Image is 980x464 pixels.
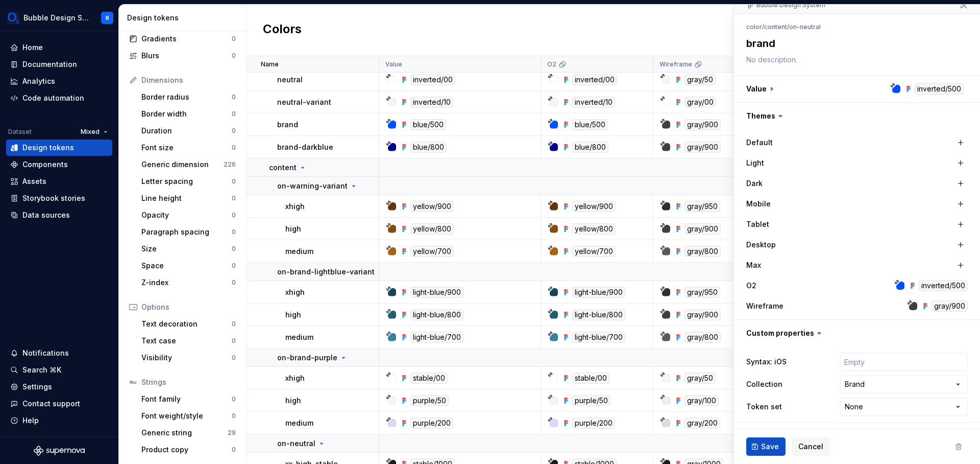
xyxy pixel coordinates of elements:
[277,267,375,277] p: on-brand-lightblue-variant
[285,310,301,320] p: high
[22,159,68,170] div: Components
[684,74,716,85] div: gray/50
[232,354,236,362] div: 0
[798,442,823,452] span: Cancel
[22,210,70,220] div: Data sources
[684,97,716,108] div: gray/00
[840,353,968,371] input: Empty
[746,301,783,311] label: Wireframe
[746,357,787,367] label: Syntax: iOS
[141,428,228,438] div: Generic string
[137,425,240,441] a: Generic string29
[34,446,85,456] svg: Supernova Logo
[572,287,625,298] div: light-blue/900
[789,23,821,31] li: on-neutral
[141,319,232,329] div: Text decoration
[410,395,449,406] div: purple/50
[141,394,232,404] div: Font family
[141,75,236,85] div: Dimensions
[572,373,609,384] div: stable/00
[137,190,240,206] a: Line height0
[792,437,830,456] button: Cancel
[746,199,771,209] label: Mobile
[141,34,232,44] div: Gradients
[141,445,232,455] div: Product copy
[6,379,112,395] a: Settings
[137,156,240,173] a: Generic dimension226
[141,277,232,288] div: Z-index
[81,128,100,136] span: Mixed
[127,13,242,23] div: Design tokens
[141,302,236,312] div: Options
[141,126,232,136] div: Duration
[572,223,616,235] div: yellow/800
[410,223,454,235] div: yellow/800
[746,402,782,412] label: Token set
[137,173,240,190] a: Letter spacing0
[141,193,232,203] div: Line height
[263,21,302,39] h2: Colors
[684,373,716,384] div: gray/50
[746,137,773,148] label: Default
[572,201,616,212] div: yellow/900
[232,110,236,118] div: 0
[137,241,240,257] a: Size0
[410,97,453,108] div: inverted/10
[141,92,232,102] div: Border radius
[277,142,333,152] p: brand-darkblue
[261,60,279,68] p: Name
[6,56,112,73] a: Documentation
[232,395,236,403] div: 0
[572,309,625,320] div: light-blue/800
[22,348,69,358] div: Notifications
[22,143,74,153] div: Design tokens
[232,279,236,287] div: 0
[746,281,756,291] label: O2
[572,97,615,108] div: inverted/10
[228,429,236,437] div: 29
[746,240,776,250] label: Desktop
[277,438,315,449] p: on-neutral
[232,52,236,60] div: 0
[22,399,80,409] div: Contact support
[277,97,331,107] p: neutral-variant
[137,391,240,407] a: Font family0
[746,219,769,229] label: Tablet
[6,396,112,412] button: Contact support
[746,178,763,189] label: Dark
[746,23,762,31] li: color
[76,125,112,139] button: Mixed
[932,300,968,312] div: gray/900
[684,417,720,429] div: gray/200
[410,201,454,212] div: yellow/900
[410,119,446,130] div: blue/500
[410,142,447,153] div: blue/800
[744,34,966,53] textarea: brand
[137,442,240,458] a: Product copy0
[232,228,236,236] div: 0
[410,309,463,320] div: light-blue/800
[141,159,224,170] div: Generic dimension
[6,156,112,173] a: Components
[232,337,236,345] div: 0
[547,60,556,68] p: O2
[125,31,240,47] a: Gradients0
[684,332,721,343] div: gray/800
[572,142,608,153] div: blue/800
[746,158,764,168] label: Light
[684,287,720,298] div: gray/950
[684,246,721,257] div: gray/800
[23,13,89,23] div: Bubble Design System
[137,224,240,240] a: Paragraph spacing0
[2,7,116,29] button: Bubble Design SystemR
[285,418,313,428] p: medium
[762,23,764,31] li: /
[6,207,112,223] a: Data sources
[6,345,112,361] button: Notifications
[232,412,236,420] div: 0
[137,89,240,105] a: Border radius0
[22,42,43,53] div: Home
[232,127,236,135] div: 0
[8,128,32,136] div: Dataset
